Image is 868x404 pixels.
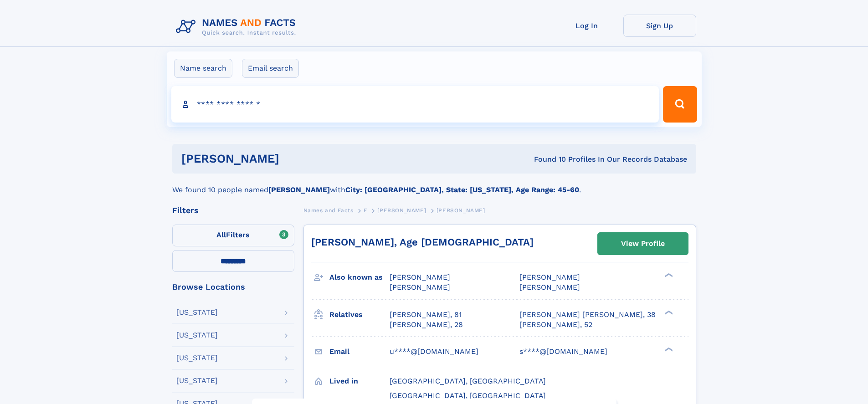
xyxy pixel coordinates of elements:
[311,236,534,248] a: [PERSON_NAME], Age [DEMOGRAPHIC_DATA]
[377,205,426,216] a: [PERSON_NAME]
[176,309,218,316] div: [US_STATE]
[663,309,673,315] div: ❯
[519,310,656,320] a: [PERSON_NAME] [PERSON_NAME], 38
[329,307,390,322] h3: Relatives
[345,185,579,194] b: City: [GEOGRAPHIC_DATA], State: [US_STATE], Age Range: 45-60
[390,273,450,281] span: [PERSON_NAME]
[174,59,232,78] label: Name search
[242,59,299,78] label: Email search
[176,332,218,339] div: [US_STATE]
[663,272,673,278] div: ❯
[377,207,426,214] span: [PERSON_NAME]
[176,377,218,384] div: [US_STATE]
[390,391,546,400] span: [GEOGRAPHIC_DATA], [GEOGRAPHIC_DATA]
[364,205,367,216] a: F
[519,273,580,281] span: [PERSON_NAME]
[390,283,450,291] span: [PERSON_NAME]
[181,153,407,164] h1: [PERSON_NAME]
[598,233,688,255] a: View Profile
[623,15,696,37] a: Sign Up
[216,230,226,239] span: All
[172,206,294,215] div: Filters
[550,15,623,37] a: Log In
[406,154,687,164] div: Found 10 Profiles In Our Records Database
[437,207,485,214] span: [PERSON_NAME]
[268,185,330,194] b: [PERSON_NAME]
[621,233,665,254] div: View Profile
[519,320,592,330] a: [PERSON_NAME], 52
[172,174,696,195] div: We found 10 people named with .
[329,373,390,389] h3: Lived in
[390,310,462,320] a: [PERSON_NAME], 81
[390,377,546,385] span: [GEOGRAPHIC_DATA], [GEOGRAPHIC_DATA]
[390,320,463,330] a: [PERSON_NAME], 28
[303,205,354,216] a: Names and Facts
[172,283,294,291] div: Browse Locations
[519,283,580,291] span: [PERSON_NAME]
[329,270,390,285] h3: Also known as
[172,15,303,39] img: Logo Names and Facts
[329,344,390,359] h3: Email
[172,225,294,246] label: Filters
[364,207,367,214] span: F
[171,86,659,123] input: search input
[663,86,697,123] button: Search Button
[663,346,673,352] div: ❯
[176,354,218,362] div: [US_STATE]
